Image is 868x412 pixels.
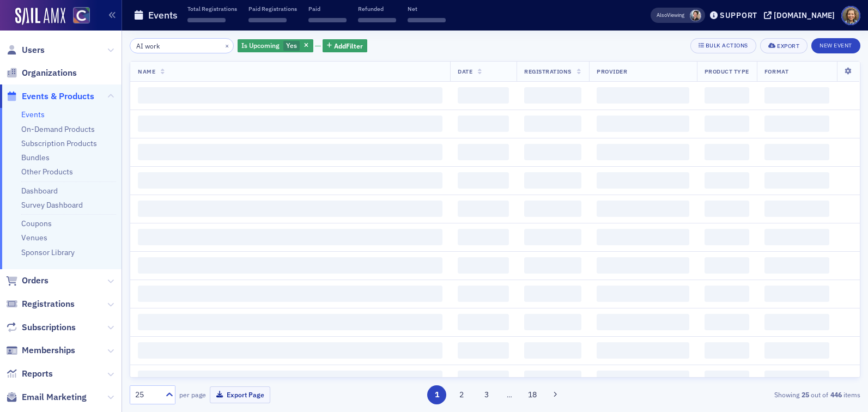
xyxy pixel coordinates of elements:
[458,286,509,302] span: ‌
[358,5,396,13] p: Refunded
[597,172,689,189] span: ‌
[22,391,87,403] span: Email Marketing
[408,18,446,22] span: ‌
[452,385,471,404] button: 2
[458,229,509,245] span: ‌
[624,390,860,399] div: Showing out of items
[458,116,509,132] span: ‌
[705,314,749,330] span: ‌
[764,68,788,75] span: Format
[21,153,50,162] a: Bundles
[248,18,287,22] span: ‌
[286,41,297,50] span: Yes
[138,314,442,330] span: ‌
[597,371,689,387] span: ‌
[799,390,811,399] strong: 25
[597,342,689,359] span: ‌
[764,314,829,330] span: ‌
[135,389,159,401] div: 25
[764,116,829,132] span: ‌
[21,110,45,119] a: Events
[524,371,581,387] span: ‌
[597,87,689,104] span: ‌
[241,41,280,50] span: Is Upcoming
[6,368,53,380] a: Reports
[458,314,509,330] span: ‌
[524,172,581,189] span: ‌
[705,286,749,302] span: ‌
[22,298,75,310] span: Registrations
[427,385,446,404] button: 1
[22,275,48,287] span: Orders
[138,257,442,274] span: ‌
[764,371,829,387] span: ‌
[6,344,75,356] a: Memberships
[22,368,53,380] span: Reports
[690,10,701,21] span: Pamela Galey-Coleman
[705,172,749,189] span: ‌
[524,87,581,104] span: ‌
[705,342,749,359] span: ‌
[458,68,472,75] span: Date
[690,38,756,53] button: Bulk Actions
[138,286,442,302] span: ‌
[597,229,689,245] span: ‌
[6,44,45,56] a: Users
[524,229,581,245] span: ‌
[764,342,829,359] span: ‌
[760,38,808,53] button: Export
[841,6,860,25] span: Profile
[22,344,75,356] span: Memberships
[458,342,509,359] span: ‌
[764,144,829,160] span: ‌
[308,18,347,22] span: ‌
[705,87,749,104] span: ‌
[764,172,829,189] span: ‌
[764,11,839,19] button: [DOMAIN_NAME]
[524,116,581,132] span: ‌
[308,5,347,13] p: Paid
[238,39,313,53] div: Yes
[458,371,509,387] span: ‌
[187,18,226,22] span: ‌
[138,201,442,217] span: ‌
[828,390,843,399] strong: 446
[764,201,829,217] span: ‌
[138,342,442,359] span: ‌
[764,257,829,274] span: ‌
[705,68,749,75] span: Product Type
[323,39,367,53] button: AddFilter
[524,257,581,274] span: ‌
[597,116,689,132] span: ‌
[705,116,749,132] span: ‌
[6,298,75,310] a: Registrations
[6,67,77,79] a: Organizations
[22,44,45,56] span: Users
[597,286,689,302] span: ‌
[764,286,829,302] span: ‌
[21,219,52,228] a: Coupons
[148,9,178,22] h1: Events
[6,275,48,287] a: Orders
[705,229,749,245] span: ‌
[811,40,860,50] a: New Event
[21,186,58,196] a: Dashboard
[657,11,667,19] div: Also
[138,144,442,160] span: ‌
[138,116,442,132] span: ‌
[358,18,396,22] span: ‌
[21,200,83,210] a: Survey Dashboard
[22,322,76,334] span: Subscriptions
[477,385,496,404] button: 3
[22,67,77,79] span: Organizations
[774,10,835,20] div: [DOMAIN_NAME]
[248,5,297,13] p: Paid Registrations
[222,40,232,50] button: ×
[138,87,442,104] span: ‌
[524,144,581,160] span: ‌
[458,144,509,160] span: ‌
[705,371,749,387] span: ‌
[334,41,363,51] span: Add Filter
[705,144,749,160] span: ‌
[458,172,509,189] span: ‌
